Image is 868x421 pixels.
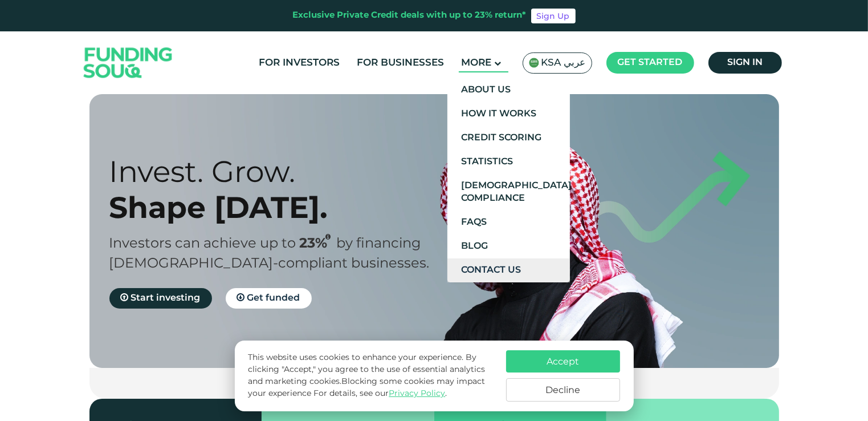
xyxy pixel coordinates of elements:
[256,54,343,72] a: For Investors
[248,378,485,398] span: Blocking some cookies may impact your experience
[447,102,570,126] a: How It Works
[389,390,445,398] a: Privacy Policy
[462,58,492,68] span: More
[109,153,454,189] div: Invest. Grow.
[447,126,570,150] a: Credit Scoring
[131,294,201,302] span: Start investing
[727,58,763,67] span: Sign in
[300,237,337,250] span: 23%
[447,150,570,174] a: Statistics
[313,390,447,398] span: For details, see our .
[248,352,494,400] p: This website uses cookies to enhance your experience. By clicking "Accept," you agree to the use ...
[226,288,312,309] a: Get funded
[531,9,576,23] a: Sign Up
[529,58,539,68] img: SA Flag
[541,56,586,70] span: KSA عربي
[447,78,570,102] a: About Us
[447,234,570,258] a: Blog
[109,237,296,250] span: Investors can achieve up to
[447,258,570,282] a: Contact Us
[506,378,620,402] button: Decline
[72,34,184,92] img: Logo
[447,174,570,211] a: [DEMOGRAPHIC_DATA] Compliance
[708,52,782,74] a: Sign in
[109,288,212,309] a: Start investing
[247,294,300,302] span: Get funded
[447,211,570,234] a: FAQs
[326,234,331,240] i: 23% IRR (expected) ~ 15% Net yield (expected)
[109,189,454,225] div: Shape [DATE].
[618,58,683,67] span: Get started
[506,350,620,373] button: Accept
[293,9,527,22] div: Exclusive Private Credit deals with up to 23% return*
[354,54,447,72] a: For Businesses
